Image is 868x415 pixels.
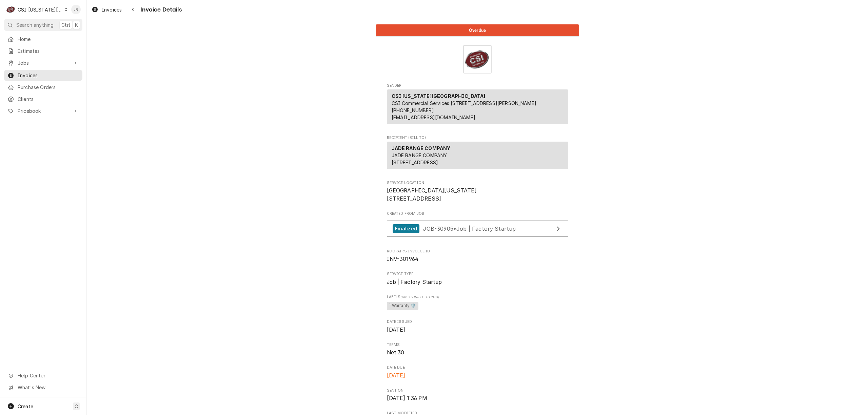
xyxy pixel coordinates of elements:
[138,5,181,14] span: Invoice Details
[387,279,442,285] span: Job | Factory Startup
[387,187,477,202] span: [GEOGRAPHIC_DATA][US_STATE] [STREET_ADDRESS]
[387,319,568,325] span: Date Issued
[18,6,62,13] div: CSI [US_STATE][GEOGRAPHIC_DATA]
[387,83,568,127] div: Invoice Sender
[387,301,568,311] span: [object Object]
[387,294,568,311] div: [object Object]
[423,225,516,232] span: JOB-30905 • Job | Factory Startup
[392,115,475,120] a: [EMAIL_ADDRESS][DOMAIN_NAME]
[89,4,124,15] a: Invoices
[469,28,486,33] span: Overdue
[387,326,568,334] span: Date Issued
[4,94,82,105] a: Clients
[4,57,82,68] a: Go to Jobs
[4,70,82,81] a: Invoices
[4,382,82,393] a: Go to What's New
[387,271,568,286] div: Service Type
[387,278,568,286] span: Service Type
[387,365,568,379] div: Date Due
[387,342,568,357] div: Terms
[127,4,138,15] button: Navigate back
[387,135,568,172] div: Invoice Recipient
[16,21,54,28] span: Search anything
[387,388,568,393] span: Sent On
[102,6,122,13] span: Invoices
[392,152,447,165] span: JADE RANGE COMPANY [STREET_ADDRESS]
[387,395,427,401] span: [DATE] 1:36 PM
[387,142,568,169] div: Recipient (Bill To)
[387,255,568,263] span: Roopairs Invoice ID
[463,45,492,74] img: Logo
[387,135,568,141] span: Recipient (Bill To)
[4,34,82,45] a: Home
[387,372,568,380] span: Date Due
[18,47,79,55] span: Estimates
[387,83,568,88] span: Sender
[387,327,406,333] span: [DATE]
[387,365,568,370] span: Date Due
[18,36,79,43] span: Home
[387,256,419,262] span: INV-301964
[61,21,70,28] span: Ctrl
[387,349,568,357] span: Terms
[6,5,16,14] div: C
[75,403,78,410] span: C
[6,5,16,14] div: CSI Kansas City's Avatar
[400,295,439,299] span: (Only Visible to You)
[4,370,82,381] a: Go to Help Center
[387,249,568,263] div: Roopairs Invoice ID
[387,187,568,203] span: Service Location
[4,105,82,117] a: Go to Pricebook
[387,211,568,240] div: Created From Job
[75,21,78,28] span: K
[392,93,486,99] strong: CSI [US_STATE][GEOGRAPHIC_DATA]
[387,89,568,127] div: Sender
[18,372,78,379] span: Help Center
[387,319,568,334] div: Date Issued
[387,394,568,402] span: Sent On
[387,221,568,237] a: View Job
[387,211,568,216] span: Created From Job
[376,24,579,36] div: Status
[392,100,536,106] span: CSI Commercial Services [STREET_ADDRESS][PERSON_NAME]
[387,180,568,186] span: Service Location
[4,82,82,93] a: Purchase Orders
[387,271,568,277] span: Service Type
[18,59,69,66] span: Jobs
[18,84,79,91] span: Purchase Orders
[387,349,405,356] span: Net 30
[387,302,419,310] span: ¹ Warranty 🛡️
[18,96,79,103] span: Clients
[387,294,568,300] span: Labels
[18,72,79,79] span: Invoices
[4,45,82,57] a: Estimates
[71,5,81,14] div: JR
[387,388,568,402] div: Sent On
[387,180,568,203] div: Service Location
[4,19,82,31] button: Search anythingCtrlK
[71,5,81,14] div: Jessica Rentfro's Avatar
[392,107,434,113] a: [PHONE_NUMBER]
[18,384,78,391] span: What's New
[387,342,568,348] span: Terms
[18,107,69,115] span: Pricebook
[392,145,451,151] strong: JADE RANGE COMPANY
[387,372,406,379] span: [DATE]
[387,249,568,254] span: Roopairs Invoice ID
[387,142,568,172] div: Recipient (Bill To)
[18,403,33,409] span: Create
[387,89,568,124] div: Sender
[393,224,419,233] div: Finalized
